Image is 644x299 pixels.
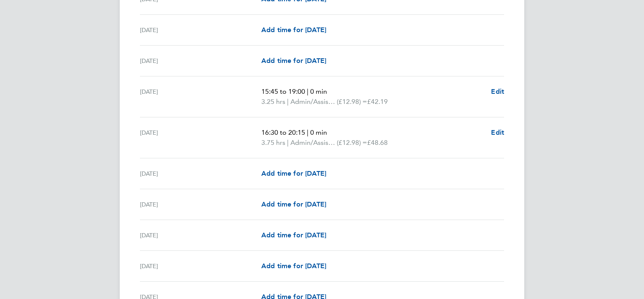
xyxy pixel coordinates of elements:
span: (£12.98) = [337,98,367,106]
a: Add time for [DATE] [261,169,326,179]
span: 3.25 hrs [261,98,285,106]
span: 3.75 hrs [261,139,285,147]
div: [DATE] [140,169,261,179]
span: Add time for [DATE] [261,231,326,239]
span: £48.68 [367,139,388,147]
span: 0 min [310,87,327,95]
span: (£12.98) = [337,139,367,147]
a: Add time for [DATE] [261,199,326,209]
span: Add time for [DATE] [261,262,326,270]
span: Admin/Assistant Coach Rat [290,97,337,107]
span: 15:45 to 19:00 [261,87,305,95]
a: Edit [491,128,504,138]
a: Add time for [DATE] [261,230,326,240]
div: [DATE] [140,25,261,35]
span: £42.19 [367,98,388,106]
a: Add time for [DATE] [261,56,326,66]
span: 16:30 to 20:15 [261,128,305,136]
div: [DATE] [140,87,261,107]
div: [DATE] [140,56,261,66]
span: Admin/Assistant Coach Rat [290,138,337,148]
span: | [307,87,309,95]
div: [DATE] [140,261,261,271]
span: Add time for [DATE] [261,57,326,65]
span: 0 min [310,128,327,136]
span: Add time for [DATE] [261,200,326,208]
a: Add time for [DATE] [261,261,326,271]
a: Edit [491,87,504,97]
span: | [287,98,289,106]
span: | [287,139,289,147]
div: [DATE] [140,128,261,148]
a: Add time for [DATE] [261,25,326,35]
div: [DATE] [140,199,261,209]
div: [DATE] [140,230,261,240]
span: | [307,128,309,136]
span: Edit [491,128,504,136]
span: Edit [491,87,504,95]
span: Add time for [DATE] [261,26,326,34]
span: Add time for [DATE] [261,169,326,177]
